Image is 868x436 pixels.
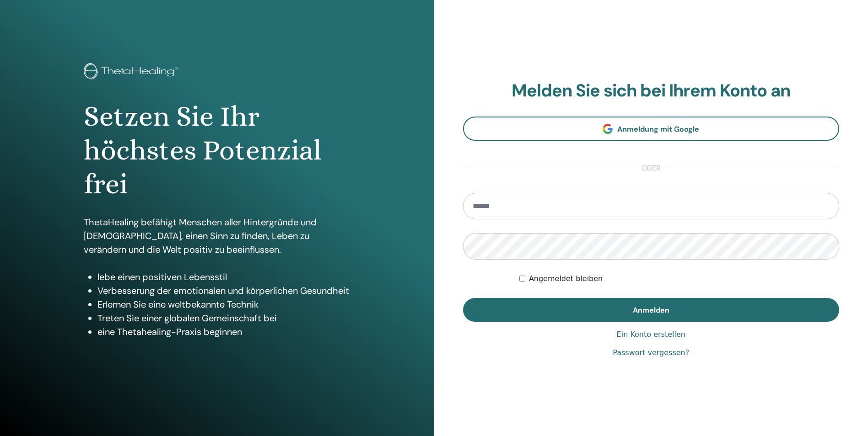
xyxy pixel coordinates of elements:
label: Angemeldet bleiben [529,273,603,284]
h1: Setzen Sie Ihr höchstes Potenzial frei [84,100,350,202]
li: Verbesserung der emotionalen und körperlichen Gesundheit [97,284,350,298]
a: Passwort vergessen? [613,347,689,358]
a: Ein Konto erstellen [617,329,685,340]
span: Anmelden [633,305,669,315]
p: ThetaHealing befähigt Menschen aller Hintergründe und [DEMOGRAPHIC_DATA], einen Sinn zu finden, L... [84,215,350,256]
li: Erlernen Sie eine weltbekannte Technik [97,298,350,311]
span: Anmeldung mit Google [617,124,699,134]
li: lebe einen positiven Lebensstil [97,270,350,284]
a: Anmeldung mit Google [463,117,840,141]
span: oder [637,163,665,174]
li: Treten Sie einer globalen Gemeinschaft bei [97,311,350,325]
button: Anmelden [463,298,840,322]
li: eine Thetahealing-Praxis beginnen [97,325,350,339]
div: Keep me authenticated indefinitely or until I manually logout [519,273,839,284]
h2: Melden Sie sich bei Ihrem Konto an [463,80,840,101]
